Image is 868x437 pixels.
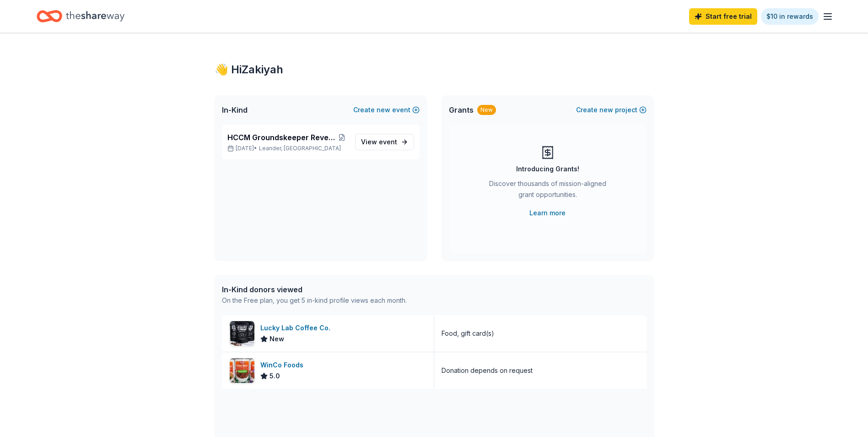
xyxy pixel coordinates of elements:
[37,5,124,27] a: Home
[230,321,254,346] img: Image for Lucky Lab Coffee Co.
[599,104,613,115] span: new
[689,8,757,25] a: Start free trial
[442,328,494,339] div: Food, gift card(s)
[270,333,284,344] span: New
[379,138,397,146] span: event
[516,164,579,175] div: Introducing Grants!
[576,104,647,115] button: Createnewproject
[260,322,334,333] div: Lucky Lab Coffee Co.
[259,145,341,152] span: Leander, [GEOGRAPHIC_DATA]
[442,365,533,376] div: Donation depends on request
[227,132,336,143] span: HCCM Groundskeeper Revenge Golf Tournament
[355,134,414,150] a: View event
[529,208,566,218] a: Learn more
[449,104,474,115] span: Grants
[477,105,496,115] div: New
[230,358,254,383] img: Image for WinCo Foods
[485,178,610,204] div: Discover thousands of mission-aligned grant opportunities.
[761,8,819,25] a: $10 in rewards
[353,104,420,115] button: Createnewevent
[361,137,397,147] span: View
[222,284,407,295] div: In-Kind donors viewed
[260,360,307,371] div: WinCo Foods
[227,145,348,152] p: [DATE] •
[222,295,407,306] div: On the Free plan, you get 5 in-kind profile views each month.
[215,62,654,77] div: 👋 Hi Zakiyah
[377,104,390,115] span: new
[270,371,280,382] span: 5.0
[222,104,248,115] span: In-Kind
